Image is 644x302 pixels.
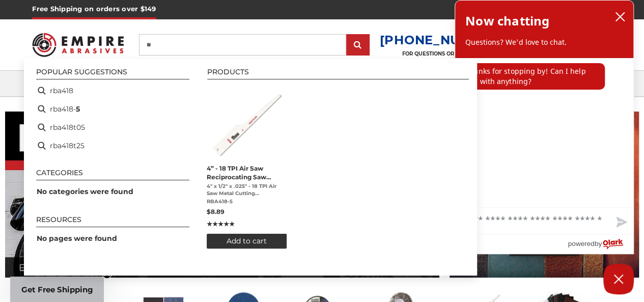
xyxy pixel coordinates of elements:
[207,234,287,249] button: Add to cart
[32,118,193,136] li: rba418t05
[32,136,193,155] li: rba418t25
[568,237,594,250] span: powered
[595,237,602,250] span: by
[207,164,287,181] span: 4” - 18 TPI Air Saw Reciprocating Saw Blades - 5 Pack
[379,33,505,47] a: [PHONE_NUMBER]
[36,68,189,79] li: Popular suggestions
[465,11,549,31] h2: Now chatting
[37,234,117,243] span: No pages were found
[612,9,628,24] button: close chatbox
[36,216,189,227] li: Resources
[5,112,439,278] img: Banner for an interview featuring Horsepower Inc who makes Harley performance upgrades featured o...
[460,63,605,90] p: Thanks for stopping by! Can I help you with anything?
[379,50,505,57] p: FOR QUESTIONS OR INQUIRIES
[207,208,225,215] span: $8.89
[37,187,133,196] span: No categories were found
[465,37,623,47] p: Questions? We'd love to chat.
[24,59,477,276] div: Instant Search Results
[207,219,235,229] span: ★★★★★
[348,35,368,56] input: Submit
[455,58,633,207] div: chat
[76,104,80,115] b: 5
[32,100,193,118] li: rba418-5
[608,211,633,234] button: Send message
[207,86,287,249] a: 4” - 18 TPI Air Saw Reciprocating Saw Blades - 5 Pack
[36,169,189,180] li: Categories
[10,277,104,302] div: Get Free ShippingClose teaser
[32,27,123,63] img: Empire Abrasives
[207,183,287,197] span: 4" x 1/2" x .025" - 18 TPI Air Saw Metal Cutting Reciprocating Saw Blades (5 Pack) The [PERSON_NA...
[32,81,193,100] li: rba418
[603,264,634,294] button: Close Chatbox
[207,68,469,79] li: Products
[210,86,284,159] img: 4" reciprocating pneumatic Air saw blade by Morse 18 TPI
[21,285,93,294] span: Get Free Shipping
[568,235,633,254] a: Powered by Olark
[207,198,287,205] span: RBA418-5
[203,81,291,253] li: 4” - 18 TPI Air Saw Reciprocating Saw Blades - 5 Pack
